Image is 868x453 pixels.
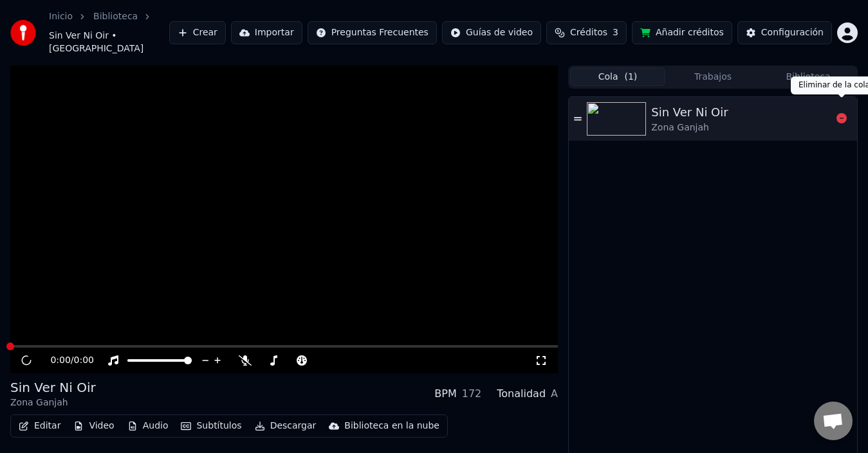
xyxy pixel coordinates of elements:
nav: breadcrumb [49,10,169,55]
button: Trabajos [665,67,761,86]
a: Biblioteca [93,10,138,23]
button: Cola [570,67,665,86]
img: youka [10,20,36,46]
button: Crear [169,21,226,44]
div: Biblioteca en la nube [344,420,439,432]
button: Editar [14,417,66,435]
button: Descargar [250,417,322,435]
div: Sin Ver Ni Oir [651,103,728,121]
div: Zona Ganjah [651,121,728,134]
div: / [50,354,81,367]
div: Zona Ganjah [10,396,96,409]
button: Audio [122,417,174,435]
span: ( 1 ) [624,71,637,84]
button: Configuración [737,21,832,44]
button: Añadir créditos [632,21,732,44]
div: 172 [462,386,482,402]
button: Biblioteca [761,67,856,86]
div: BPM [434,386,456,402]
div: Configuración [761,26,824,39]
span: Sin Ver Ni Oir • [GEOGRAPHIC_DATA] [49,30,169,55]
button: Importar [231,21,302,44]
button: Video [68,417,119,435]
div: Tonalidad [497,386,546,402]
span: 0:00 [74,354,94,367]
span: 3 [613,26,618,39]
a: Inicio [49,10,73,23]
button: Guías de video [442,21,541,44]
div: Chat abierto [814,402,853,440]
span: 0:00 [50,354,70,367]
button: Subtítulos [176,417,246,435]
div: A [551,386,558,402]
div: Sin Ver Ni Oir [10,378,96,396]
button: Preguntas Frecuentes [308,21,437,44]
button: Créditos3 [546,21,627,44]
span: Créditos [570,26,607,39]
